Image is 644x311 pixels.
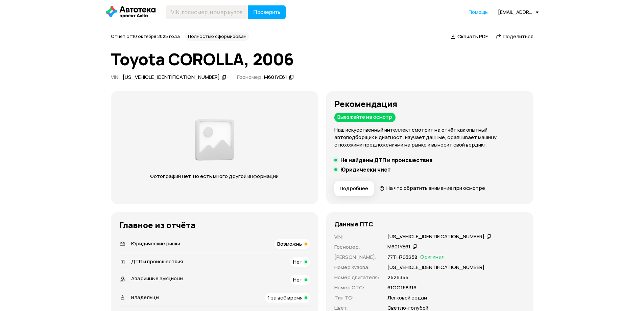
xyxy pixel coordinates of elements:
span: Юридические риски [131,240,180,247]
span: Проверить [253,9,280,15]
span: 1 за всё время [268,294,303,301]
span: Владельцы [131,294,159,301]
h3: Главное из отчёта [119,220,310,230]
span: Скачать PDF [457,33,488,40]
span: Аварийные аукционы [131,275,183,282]
h5: Юридически чист [340,166,391,173]
span: VIN : [111,73,120,81]
p: Госномер : [334,243,379,251]
span: Подробнее [340,185,368,192]
p: Номер кузова : [334,264,379,271]
p: [US_VEHICLE_IDENTIFICATION_NUMBER] [387,264,484,271]
p: VIN : [334,233,379,241]
div: Полностью сформирован [185,32,249,41]
div: М601УЕ61 [264,74,287,81]
button: Проверить [248,5,286,19]
span: Госномер: [237,73,263,81]
div: [US_VEHICLE_IDENTIFICATION_NUMBER] [123,74,220,81]
p: [PERSON_NAME] : [334,253,379,261]
div: М601УЕ61 [387,243,410,250]
img: 2a3f492e8892fc00.png [193,115,236,164]
a: Поделиться [496,33,533,40]
p: Номер СТС : [334,284,379,291]
h1: Toyota COROLLA, 2006 [111,50,533,68]
span: Отчёт от 10 октября 2025 года [111,33,180,39]
a: Помощь [469,9,488,16]
h5: Не найдены ДТП и происшествия [340,157,432,163]
p: Легковой седан [387,294,427,302]
h4: Данные ПТС [334,220,373,228]
p: Наш искусственный интеллект смотрит на отчёт как опытный автоподборщик и диагност: изучает данные... [334,126,525,149]
button: Подробнее [334,181,374,196]
span: На что обратить внимание при осмотре [386,184,485,192]
a: На что обратить внимание при осмотре [379,184,485,192]
p: 77ТН703258 [387,253,418,261]
span: Оригинал [420,253,445,261]
p: Тип ТС : [334,294,379,302]
span: Нет [293,258,303,265]
a: Скачать PDF [451,33,488,40]
span: Поделиться [503,33,533,40]
h3: Рекомендация [334,99,525,109]
input: VIN, госномер, номер кузова [166,5,248,19]
span: Нет [293,276,303,283]
div: [EMAIL_ADDRESS][DOMAIN_NAME] [498,9,539,15]
p: 61ОО158316 [387,284,416,291]
p: Фотографий нет, но есть много другой информации [144,173,285,180]
span: Возможны [277,240,303,247]
span: ДТП и происшествия [131,258,183,265]
p: Номер двигателя : [334,274,379,281]
div: [US_VEHICLE_IDENTIFICATION_NUMBER] [387,233,484,240]
div: Выезжайте на осмотр [334,113,396,122]
p: 2526355 [387,274,408,281]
